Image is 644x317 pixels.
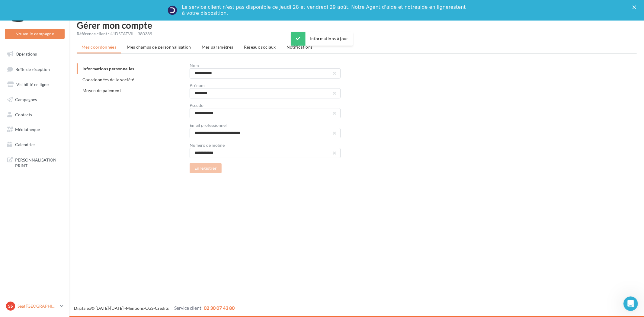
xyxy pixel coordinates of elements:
span: © [DATE]-[DATE] - - - [74,306,235,311]
a: Opérations [4,48,66,60]
span: Réseaux sociaux [244,44,276,50]
a: Campagnes [4,93,66,106]
span: Mes paramètres [202,44,233,50]
a: Calendrier [4,138,66,151]
span: Opérations [16,51,37,56]
img: Profile image for Service-Client [168,5,177,15]
div: Prénom [190,83,341,88]
a: Boîte de réception [4,63,66,76]
a: Mentions [126,306,144,311]
span: PERSONNALISATION PRINT [15,156,62,169]
a: Digitaleo [74,306,91,311]
a: Contacts [4,108,66,121]
button: Enregistrer [190,163,222,173]
h1: Gérer mon compte [77,21,637,30]
span: Notifications [287,44,313,50]
p: Seat [GEOGRAPHIC_DATA] [18,303,58,309]
span: Mes champs de personnalisation [127,44,191,50]
button: Nouvelle campagne [5,29,65,39]
div: Numéro de mobile [190,143,341,147]
span: Calendrier [15,142,35,147]
span: Campagnes [15,97,37,102]
a: SS Seat [GEOGRAPHIC_DATA] [5,300,65,312]
a: Crédits [155,306,169,311]
a: CGS [145,306,153,311]
span: Coordonnées de la société [82,77,134,82]
a: PERSONNALISATION PRINT [4,153,66,171]
div: Pseudo [190,103,341,107]
span: SS [8,303,13,309]
span: Médiathèque [15,127,40,132]
div: Email professionnel [190,123,341,127]
div: Fermer [633,5,639,9]
span: Visibilité en ligne [16,82,49,87]
a: Visibilité en ligne [4,78,66,91]
div: Nom [190,63,341,68]
span: Service client [174,305,201,311]
span: Moyen de paiement [82,88,121,93]
div: Le service client n'est pas disponible ce jeudi 28 et vendredi 29 août. Notre Agent d'aide et not... [182,4,467,16]
div: Informations à jour [291,32,353,46]
span: Boîte de réception [15,66,50,72]
span: 02 30 07 43 80 [204,305,235,311]
a: aide en ligne [417,4,448,10]
span: Contacts [15,112,32,117]
div: Référence client : 41DSEATVIL - 380389 [77,31,637,37]
iframe: Intercom live chat [623,296,638,311]
a: Médiathèque [4,123,66,136]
